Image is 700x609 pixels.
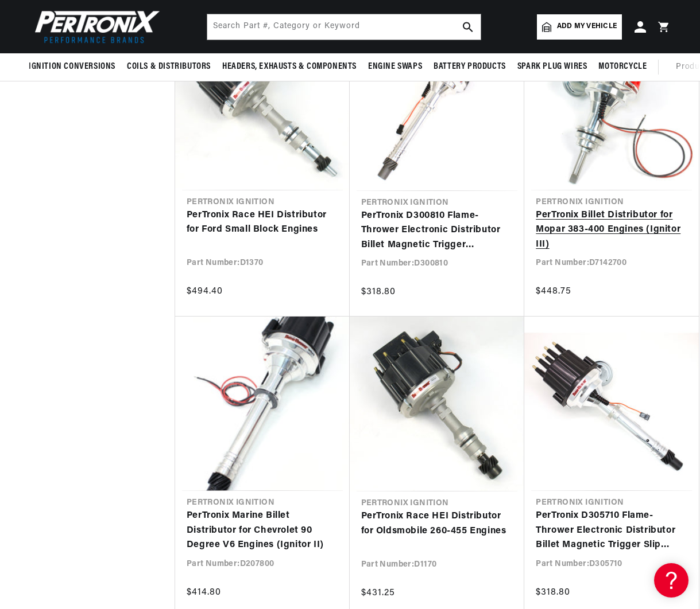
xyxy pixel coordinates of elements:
button: search button [455,14,481,40]
a: PerTronix D305710 Flame-Thrower Electronic Distributor Billet Magnetic Trigger Slip Collar Chevro... [536,509,687,553]
summary: Engine Swaps [362,53,428,80]
summary: Motorcycle [593,53,652,80]
a: Add my vehicle [537,14,622,40]
summary: Battery Products [428,53,512,80]
span: Headers, Exhausts & Components [222,61,357,73]
span: Add my vehicle [557,21,617,32]
img: Pertronix [29,7,161,46]
span: Ignition Conversions [29,61,115,73]
input: Search Part #, Category or Keyword [207,14,481,40]
a: PerTronix Race HEI Distributor for Ford Small Block Engines [187,208,338,237]
span: Engine Swaps [368,61,422,73]
span: Motorcycle [598,61,647,73]
span: Spark Plug Wires [517,61,587,73]
summary: Ignition Conversions [29,53,121,80]
a: PerTronix Race HEI Distributor for Oldsmobile 260-455 Engines [361,509,513,538]
span: Battery Products [434,61,506,73]
summary: Spark Plug Wires [512,53,593,80]
a: PerTronix D300810 Flame-Thrower Electronic Distributor Billet Magnetic Trigger Chevrolet Small Bl... [361,209,513,253]
a: PerTronix Marine Billet Distributor for Chevrolet 90 Degree V6 Engines (Ignitor II) [187,509,338,553]
a: PerTronix Billet Distributor for Mopar 383-400 Engines (Ignitor III) [536,208,687,252]
summary: Coils & Distributors [121,53,216,80]
summary: Headers, Exhausts & Components [216,53,362,80]
span: Coils & Distributors [127,61,211,73]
